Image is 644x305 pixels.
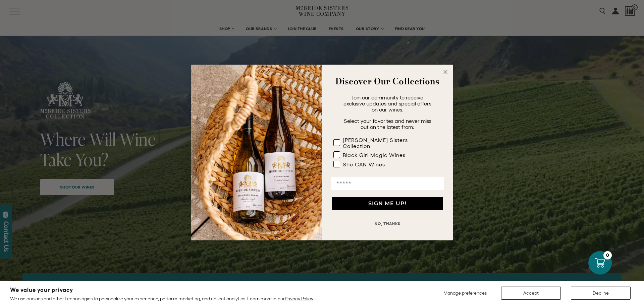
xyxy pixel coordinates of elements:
div: [PERSON_NAME] Sisters Collection [343,137,431,149]
button: SIGN ME UP! [332,197,443,210]
span: Select your favorites and never miss out on the latest from: [344,118,431,130]
div: She CAN Wines [343,161,385,167]
button: NO, THANKS [331,217,444,230]
h2: We value your privacy [10,287,314,293]
span: Join our community to receive exclusive updates and special offers on our wines. [343,94,431,112]
button: Decline [571,287,631,300]
button: Manage preferences [439,287,491,300]
strong: Discover Our Collections [335,75,439,88]
div: Black Girl Magic Wines [343,152,406,158]
span: Manage preferences [443,290,487,296]
input: Email [331,177,444,190]
div: 0 [603,251,612,259]
button: Accept [501,287,561,300]
p: We use cookies and other technologies to personalize your experience, perform marketing, and coll... [10,296,314,302]
button: Close dialog [441,68,449,76]
img: 42653730-7e35-4af7-a99d-12bf478283cf.jpeg [191,65,322,240]
a: Privacy Policy. [285,296,314,301]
